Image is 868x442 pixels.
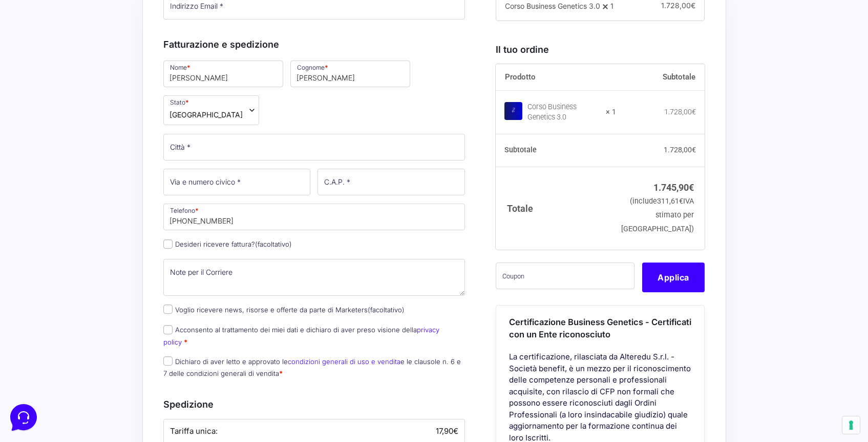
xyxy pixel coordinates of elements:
small: (include IVA stimato per [GEOGRAPHIC_DATA]) [621,197,694,233]
span: 1.728,00 [661,1,695,10]
label: Desideri ricevere fattura? [163,240,292,248]
img: dark [49,57,70,78]
label: Voglio ricevere news, risorse e offerte da parte di Marketers [163,306,405,314]
span: € [692,146,696,154]
span: € [453,426,458,436]
th: Totale [496,167,616,249]
input: Cerca un articolo... [23,149,167,159]
label: Tariffa unica: [170,426,459,437]
bdi: 17,90 [436,426,458,436]
span: Le tue conversazioni [16,41,87,49]
img: dark [16,57,37,78]
input: Acconsento al trattamento dei miei dati e dichiaro di aver preso visione dellaprivacy policy [163,325,173,334]
h3: Il tuo ordine [496,43,705,56]
iframe: Customerly Messenger Launcher [8,402,39,433]
span: Certificazione Business Genetics - Certificati con un Ente riconosciuto [509,317,691,340]
button: Aiuto [134,329,197,353]
button: Home [8,329,71,353]
span: 1 [610,2,613,10]
a: Apri Centro Assistenza [109,127,188,135]
span: 311,61 [657,197,683,206]
th: Prodotto [496,64,616,91]
th: Subtotale [496,134,616,167]
h2: Ciao da Marketers 👋 [8,8,172,25]
span: € [689,182,694,193]
img: dark [33,57,53,78]
button: Messaggi [71,329,134,353]
input: Nome * [163,61,283,87]
input: C.A.P. * [317,169,465,195]
bdi: 1.728,00 [664,146,696,154]
input: Città * [163,134,465,160]
span: € [692,108,696,116]
input: Voglio ricevere news, risorse e offerte da parte di Marketers(facoltativo) [163,305,173,314]
p: Home [31,344,48,353]
span: Stato [163,95,259,125]
p: Aiuto [158,344,173,353]
a: privacy policy [163,326,439,346]
span: € [691,1,695,10]
span: € [679,197,683,206]
strong: × 1 [606,107,616,117]
div: Corso Business Genetics 3.0 [527,102,599,123]
h3: Fatturazione e spedizione [163,37,465,51]
input: Dichiaro di aver letto e approvato lecondizioni generali di uso e venditae le clausole n. 6 e 7 d... [163,356,173,366]
span: Corso Business Genetics 3.0 [505,2,600,10]
a: condizioni generali di uso e vendita [288,357,400,366]
img: Corso Business Genetics 3.0 [504,102,522,120]
input: Telefono * [163,204,465,230]
span: Trova una risposta [16,127,80,135]
span: (facoltativo) [368,306,405,314]
input: Coupon [496,263,634,289]
input: Desideri ricevere fattura?(facoltativo) [163,239,173,249]
span: Polonia [170,109,243,120]
button: Applica [642,263,705,292]
label: Acconsento al trattamento dei miei dati e dichiaro di aver preso visione della [163,326,439,346]
button: Inizia una conversazione [16,86,188,107]
h3: Spedizione [163,397,465,411]
button: Le tue preferenze relative al consenso per le tecnologie di tracciamento [842,416,860,434]
p: Messaggi [89,344,116,353]
label: Dichiaro di aver letto e approvato le e le clausole n. 6 e 7 delle condizioni generali di vendita [163,357,461,377]
input: Via e numero civico * [163,169,311,195]
th: Subtotale [616,64,705,91]
span: Inizia una conversazione [67,92,151,101]
bdi: 1.728,00 [664,108,696,116]
input: Cognome * [290,61,410,87]
span: (facoltativo) [255,240,292,248]
bdi: 1.745,90 [653,182,694,193]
